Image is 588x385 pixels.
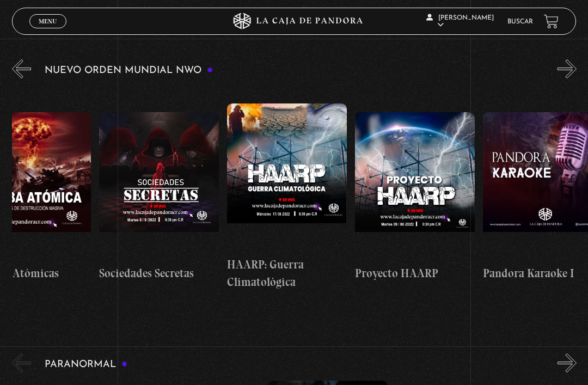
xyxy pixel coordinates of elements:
[355,87,475,308] a: Proyecto HAARP
[544,14,559,29] a: View your shopping cart
[99,87,219,308] a: Sociedades Secretas
[227,87,347,308] a: HAARP: Guerra Climatológica
[12,353,31,372] button: Previous
[426,15,494,28] span: [PERSON_NAME]
[45,359,128,370] h3: Paranormal
[355,265,475,282] h4: Proyecto HAARP
[12,59,31,78] button: Previous
[99,265,219,282] h4: Sociedades Secretas
[507,19,533,25] a: Buscar
[35,27,61,35] span: Cerrar
[227,256,347,290] h4: HAARP: Guerra Climatológica
[45,65,213,76] h3: Nuevo Orden Mundial NWO
[558,59,577,78] button: Next
[39,18,57,25] span: Menu
[558,353,577,372] button: Next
